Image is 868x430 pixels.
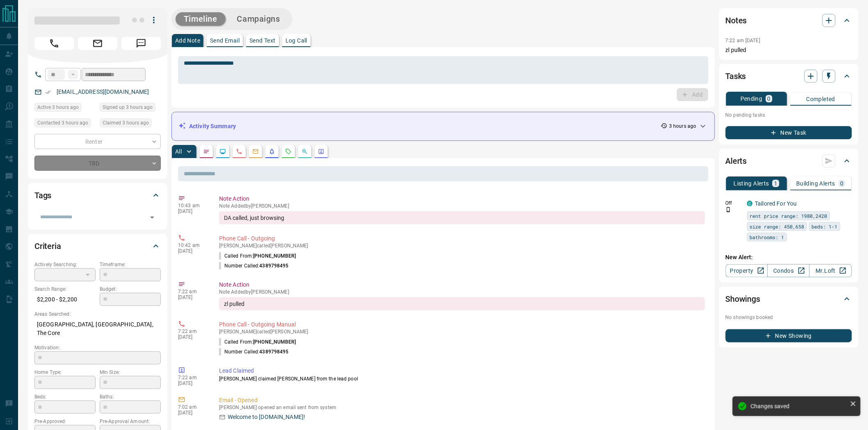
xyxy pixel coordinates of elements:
[669,122,696,130] p: 3 hours ago
[774,181,777,186] p: 1
[840,181,843,186] p: 0
[34,240,61,253] h2: Criteria
[252,148,259,155] svg: Emails
[219,243,705,249] p: [PERSON_NAME] called [PERSON_NAME]
[750,222,804,231] span: size range: 450,658
[175,38,200,43] p: Add Note
[228,413,305,421] p: Welcome to [DOMAIN_NAME]!
[175,149,182,154] p: All
[34,344,161,351] p: Motivation:
[178,404,207,410] p: 7:02 am
[219,234,705,243] p: Phone Call - Outgoing
[747,201,753,206] div: condos.ca
[100,118,161,130] div: Mon Oct 13 2025
[229,12,288,26] button: Campaigns
[260,349,289,355] span: 4389798495
[178,242,207,248] p: 10:42 am
[34,261,96,268] p: Actively Searching:
[178,248,207,254] p: [DATE]
[249,38,276,43] p: Send Text
[726,154,747,167] h2: Alerts
[740,96,763,102] p: Pending
[726,66,852,86] div: Tasks
[178,294,207,300] p: [DATE]
[318,148,324,155] svg: Agent Actions
[726,253,852,262] p: New Alert:
[100,369,161,376] p: Min Size:
[796,181,835,186] p: Building Alerts
[750,212,827,220] span: rent price range: 1980,2420
[34,118,96,130] div: Mon Oct 13 2025
[219,338,296,346] p: Called From:
[219,252,296,260] p: Called From:
[37,119,88,127] span: Contacted 3 hours ago
[219,289,705,295] p: Note Added by [PERSON_NAME]
[726,70,746,83] h2: Tasks
[34,369,96,376] p: Home Type:
[37,103,79,111] span: Active 3 hours ago
[34,418,96,425] p: Pre-Approved:
[219,329,705,335] p: [PERSON_NAME] called [PERSON_NAME]
[219,297,705,310] div: zl pulled
[178,119,708,134] div: Activity Summary3 hours ago
[219,375,705,382] p: [PERSON_NAME] claimed [PERSON_NAME] from the lead pool
[767,264,810,277] a: Condos
[726,289,852,309] div: Showings
[726,46,852,54] p: zl pulled
[726,199,742,207] p: Off
[253,253,296,259] span: [PHONE_NUMBER]
[302,148,308,155] svg: Opportunities
[726,109,852,121] p: No pending tasks
[219,396,705,405] p: Email - Opened
[726,207,731,213] svg: Push Notification Only
[78,37,117,50] span: Email
[146,212,158,223] button: Open
[100,261,161,268] p: Timeframe:
[178,380,207,386] p: [DATE]
[726,11,852,30] div: Notes
[219,281,705,289] p: Note Action
[219,348,289,355] p: Number Called:
[34,310,161,318] p: Areas Searched:
[726,151,852,171] div: Alerts
[726,314,852,321] p: No showings booked
[219,203,705,209] p: Note Added by [PERSON_NAME]
[260,263,289,269] span: 4389798495
[34,37,74,50] span: Call
[751,403,847,410] div: Changes saved
[726,329,852,342] button: New Showing
[812,222,838,231] span: beds: 1-1
[121,37,161,50] span: Message
[269,148,275,155] svg: Listing Alerts
[100,418,161,425] p: Pre-Approval Amount:
[755,200,797,207] a: Tailored For You
[253,339,296,345] span: [PHONE_NUMBER]
[103,103,153,111] span: Signed up 3 hours ago
[219,405,705,410] p: [PERSON_NAME] opened an email sent from system
[100,103,161,114] div: Mon Oct 13 2025
[726,38,761,43] p: 7:22 am [DATE]
[767,96,771,102] p: 0
[219,148,226,155] svg: Lead Browsing Activity
[750,233,784,241] span: bathrooms: 1
[178,328,207,334] p: 7:22 am
[45,89,51,95] svg: Email Verified
[809,264,852,277] a: Mr.Loft
[285,148,292,155] svg: Requests
[210,38,240,43] p: Send Email
[189,122,236,131] p: Activity Summary
[219,195,705,203] p: Note Action
[734,181,770,186] p: Listing Alerts
[178,289,207,294] p: 7:22 am
[286,38,307,43] p: Log Call
[806,96,836,102] p: Completed
[103,119,149,127] span: Claimed 3 hours ago
[34,293,96,306] p: $2,200 - $2,200
[34,189,51,202] h2: Tags
[176,12,226,26] button: Timeline
[34,236,161,256] div: Criteria
[34,285,96,293] p: Search Range:
[219,367,705,375] p: Lead Claimed
[178,203,207,208] p: 10:43 am
[34,186,161,205] div: Tags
